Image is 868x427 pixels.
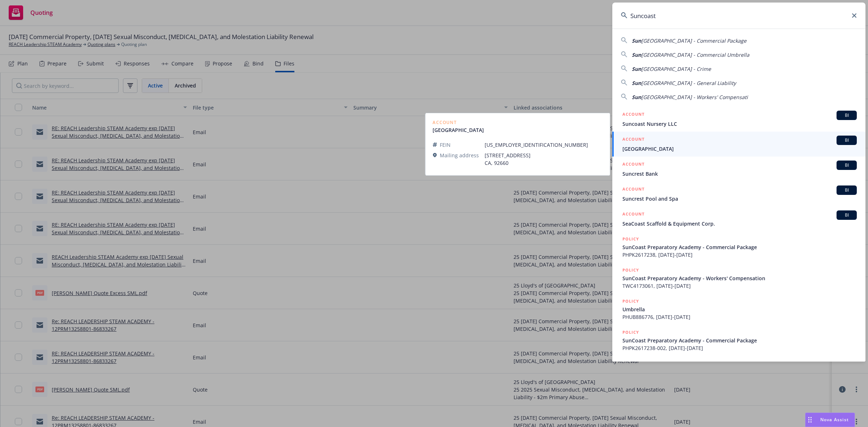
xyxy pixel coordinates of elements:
[839,212,854,218] span: BI
[612,107,865,132] a: ACCOUNTBISuncoast Nursery LLC
[839,112,854,119] span: BI
[641,80,736,86] span: [GEOGRAPHIC_DATA] - General Liability
[622,344,857,352] span: PHPK2617238-002, [DATE]-[DATE]
[632,65,641,72] span: Sun
[622,136,644,144] h5: ACCOUNT
[805,413,814,427] div: Drag to move
[622,185,644,194] h5: ACCOUNT
[622,306,857,313] span: Umbrella
[632,94,641,101] span: Sun
[612,356,865,387] a: POLICY
[622,266,639,274] h5: POLICY
[622,195,857,202] span: Suncrest Pool and Spa
[612,182,865,206] a: ACCOUNTBISuncrest Pool and Spa
[839,162,854,168] span: BI
[612,132,865,157] a: ACCOUNTBI[GEOGRAPHIC_DATA]
[622,329,639,336] h5: POLICY
[632,80,641,86] span: Sun
[622,274,857,282] span: SunCoast Preparatory Academy - Workers' Compensation
[805,413,855,427] button: Nova Assist
[622,251,857,259] span: PHPK2617238, [DATE]-[DATE]
[641,94,748,101] span: [GEOGRAPHIC_DATA] - Workers' Compensati
[612,294,865,325] a: POLICYUmbrellaPHUB886776, [DATE]-[DATE]
[622,298,639,305] h5: POLICY
[622,210,644,219] h5: ACCOUNT
[622,337,857,344] span: SunCoast Preparatory Academy - Commercial Package
[622,145,857,153] span: [GEOGRAPHIC_DATA]
[612,157,865,182] a: ACCOUNTBISuncrest Bank
[622,360,639,367] h5: POLICY
[641,65,711,72] span: [GEOGRAPHIC_DATA] - Crime
[632,37,641,44] span: Sun
[820,417,849,423] span: Nova Assist
[622,282,857,290] span: TWC4173061, [DATE]-[DATE]
[622,161,644,169] h5: ACCOUNT
[622,120,857,128] span: Suncoast Nursery LLC
[622,235,639,243] h5: POLICY
[612,325,865,356] a: POLICYSunCoast Preparatory Academy - Commercial PackagePHPK2617238-002, [DATE]-[DATE]
[612,262,865,294] a: POLICYSunCoast Preparatory Academy - Workers' CompensationTWC4173061, [DATE]-[DATE]
[612,3,865,29] input: Search...
[622,170,857,178] span: Suncrest Bank
[622,243,857,251] span: SunCoast Preparatory Academy - Commercial Package
[641,37,746,44] span: [GEOGRAPHIC_DATA] - Commercial Package
[612,206,865,231] a: ACCOUNTBISeaCoast Scaffold & Equipment Corp.
[632,51,641,58] span: Sun
[622,220,857,227] span: SeaCoast Scaffold & Equipment Corp.
[622,313,857,321] span: PHUB886776, [DATE]-[DATE]
[839,187,854,193] span: BI
[612,231,865,262] a: POLICYSunCoast Preparatory Academy - Commercial PackagePHPK2617238, [DATE]-[DATE]
[839,137,854,144] span: BI
[641,51,749,58] span: [GEOGRAPHIC_DATA] - Commercial Umbrella
[622,111,644,119] h5: ACCOUNT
